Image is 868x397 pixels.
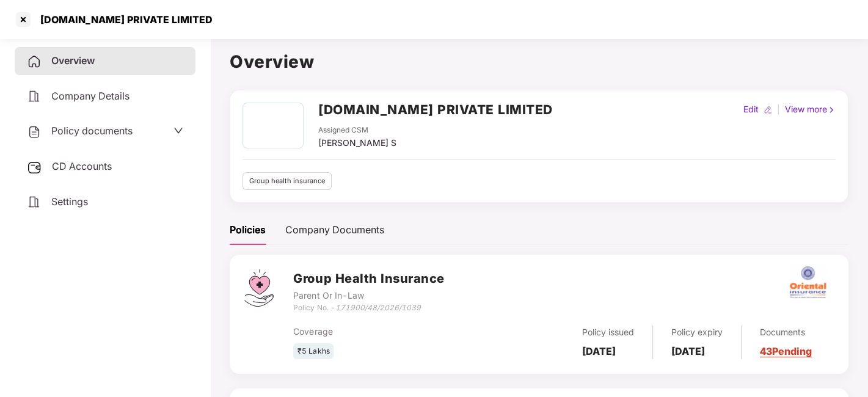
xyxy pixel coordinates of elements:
span: CD Accounts [52,160,112,172]
div: | [775,103,782,116]
h2: [DOMAIN_NAME] PRIVATE LIMITED [318,100,553,120]
div: View more [782,103,838,116]
b: [DATE] [671,345,705,357]
div: Coverage [293,325,473,338]
div: Policy expiry [671,326,723,339]
div: [PERSON_NAME] S [318,136,396,150]
div: Parent Or In-Law [293,289,444,302]
div: Group health insurance [243,172,332,190]
div: Company Documents [285,222,384,238]
span: Policy documents [51,125,133,137]
div: [DOMAIN_NAME] PRIVATE LIMITED [33,13,213,26]
img: svg+xml;base64,PHN2ZyB4bWxucz0iaHR0cDovL3d3dy53My5vcmcvMjAwMC9zdmciIHdpZHRoPSIyNCIgaGVpZ2h0PSIyNC... [27,54,42,69]
img: svg+xml;base64,PHN2ZyB4bWxucz0iaHR0cDovL3d3dy53My5vcmcvMjAwMC9zdmciIHdpZHRoPSIyNCIgaGVpZ2h0PSIyNC... [27,195,42,209]
img: oi.png [786,261,829,304]
h3: Group Health Insurance [293,269,444,288]
img: svg+xml;base64,PHN2ZyB4bWxucz0iaHR0cDovL3d3dy53My5vcmcvMjAwMC9zdmciIHdpZHRoPSIyNCIgaGVpZ2h0PSIyNC... [27,89,42,104]
div: Assigned CSM [318,125,396,136]
img: svg+xml;base64,PHN2ZyB3aWR0aD0iMjUiIGhlaWdodD0iMjQiIHZpZXdCb3g9IjAgMCAyNSAyNCIgZmlsbD0ibm9uZSIgeG... [27,160,42,175]
span: down [173,126,183,136]
div: Policies [230,222,266,238]
span: Overview [51,54,95,67]
div: Edit [741,103,761,116]
div: ₹5 Lakhs [293,343,334,360]
img: svg+xml;base64,PHN2ZyB4bWxucz0iaHR0cDovL3d3dy53My5vcmcvMjAwMC9zdmciIHdpZHRoPSIyNCIgaGVpZ2h0PSIyNC... [27,125,42,139]
h1: Overview [230,48,848,75]
span: Settings [51,195,88,208]
div: Documents [760,326,812,339]
div: Policy No. - [293,302,444,314]
img: svg+xml;base64,PHN2ZyB4bWxucz0iaHR0cDovL3d3dy53My5vcmcvMjAwMC9zdmciIHdpZHRoPSI0Ny43MTQiIGhlaWdodD... [244,269,274,307]
span: Company Details [51,90,129,102]
a: 43 Pending [760,345,812,357]
i: 171900/48/2026/1039 [335,303,420,312]
img: rightIcon [827,106,836,114]
img: editIcon [764,106,772,114]
div: Policy issued [582,326,634,339]
b: [DATE] [582,345,616,357]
